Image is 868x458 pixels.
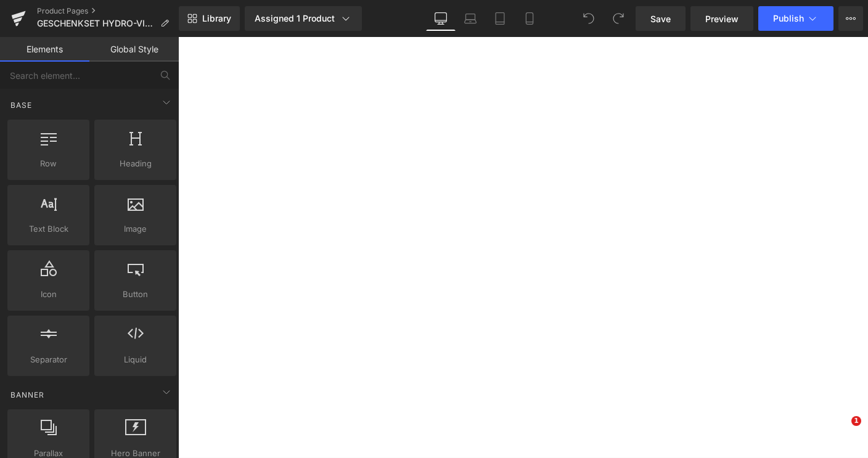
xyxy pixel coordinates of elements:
[37,6,179,16] a: Product Pages
[838,6,863,31] button: More
[826,416,856,446] iframe: Intercom live chat
[456,6,485,31] a: Laptop
[515,6,544,31] a: Mobile
[606,6,631,31] button: Redo
[179,6,240,31] a: New Library
[9,389,46,401] span: Banner
[485,6,515,31] a: Tablet
[576,6,601,31] button: Undo
[690,6,753,31] a: Preview
[9,99,33,111] span: Base
[11,157,86,170] span: Row
[98,157,173,170] span: Heading
[758,6,833,31] button: Publish
[851,416,861,426] span: 1
[98,288,173,301] span: Button
[11,288,86,301] span: Icon
[202,13,231,24] span: Library
[773,14,804,23] span: Publish
[255,12,352,25] div: Assigned 1 Product
[426,6,456,31] a: Desktop
[11,223,86,235] span: Text Block
[650,12,671,25] span: Save
[705,12,739,25] span: Preview
[98,353,173,366] span: Liquid
[37,18,155,28] span: GESCHENKSET HYDRO-VITAL FÜR IHN
[11,353,86,366] span: Separator
[98,223,173,235] span: Image
[89,37,179,62] a: Global Style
